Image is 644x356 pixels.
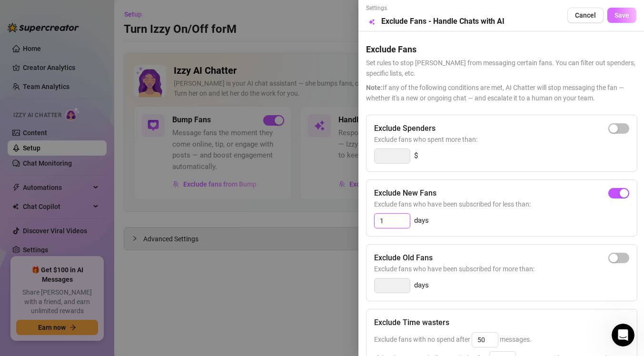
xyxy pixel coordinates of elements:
[607,8,636,23] button: Save
[6,25,184,43] input: Search for help
[374,264,629,274] span: Exclude fans who have been subscribed for more than:
[10,107,40,117] span: 5 articles
[567,8,604,23] button: Cancel
[614,11,629,19] span: Save
[14,292,33,299] span: Home
[10,83,169,93] p: Getting Started
[167,4,184,21] div: Close
[10,240,169,250] p: Frequently Asked Questions
[366,43,636,56] h5: Exclude Fans
[374,317,449,328] h5: Exclude Time wasters
[414,150,418,162] span: $
[10,144,169,154] p: Learn about our AI Chatter - Izzy
[414,215,429,227] span: days
[374,336,532,343] span: Exclude fans with no spend after messages.
[366,58,636,79] span: Set rules to stop [PERSON_NAME] from messaging certain fans. You can filter out spenders, specifi...
[10,193,169,213] p: Learn about the Supercreator platform and its features
[6,25,184,43] div: Search for helpSearch for help
[374,199,629,209] span: Exclude fans who have been subscribed for less than:
[366,4,505,13] span: Settings
[10,181,169,191] p: CRM, Chatting and Management Tools
[158,292,176,299] span: News
[10,132,169,142] p: Izzy - AI Chatter
[374,188,436,199] h5: Exclude New Fans
[575,11,596,19] span: Cancel
[612,324,634,346] iframe: Intercom live chat
[374,252,433,264] h5: Exclude Old Fans
[10,252,169,262] p: Answers to your common questions
[83,4,109,20] h1: Help
[381,16,505,27] h5: Exclude Fans - Handle Chats with AI
[374,134,629,145] span: Exclude fans who spent more than:
[10,264,44,274] span: 13 articles
[110,292,128,299] span: Help
[55,292,88,299] span: Messages
[10,156,40,166] span: 3 articles
[95,268,143,307] button: Help
[10,56,181,67] h2: 5 collections
[366,84,383,91] span: Note:
[10,95,169,105] p: Onboarding to Supercreator
[414,280,429,291] span: days
[143,268,190,307] button: News
[10,215,44,225] span: 13 articles
[374,123,436,134] h5: Exclude Spenders
[366,82,636,103] span: If any of the following conditions are met, AI Chatter will stop messaging the fan — whether it's...
[48,268,95,307] button: Messages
